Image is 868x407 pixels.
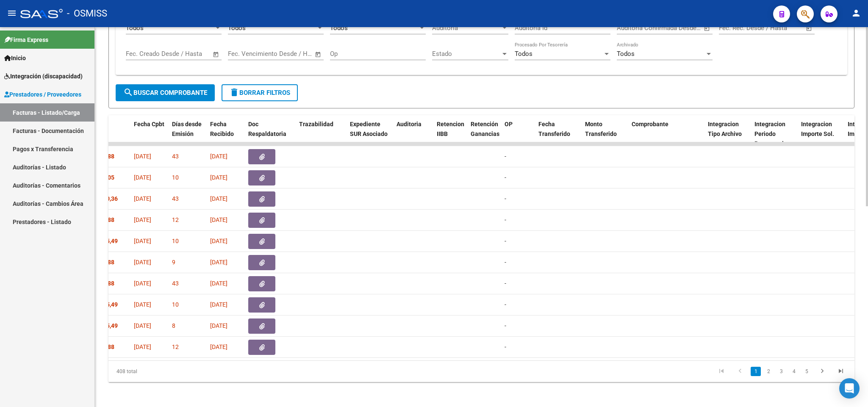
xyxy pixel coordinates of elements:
[210,216,227,223] span: [DATE]
[134,343,151,350] span: [DATE]
[172,174,179,181] span: 10
[505,343,506,350] span: -
[659,24,700,32] input: Fecha fin
[801,367,812,376] a: 5
[172,301,179,308] span: 10
[775,364,788,379] li: page 3
[67,4,107,23] span: - OSMISS
[168,50,209,58] input: Fecha fin
[116,84,215,101] button: Buscar Comprobante
[169,115,207,152] datatable-header-cell: Días desde Emisión
[210,174,227,181] span: [DATE]
[172,322,175,329] span: 8
[134,121,164,127] span: Fecha Cpbt
[211,50,221,59] button: Open calendar
[801,121,834,137] span: Integracion Importe Sol.
[210,195,227,202] span: [DATE]
[582,115,628,152] datatable-header-cell: Monto Transferido
[172,195,179,202] span: 43
[228,24,246,32] span: Todos
[296,115,347,152] datatable-header-cell: Trazabilidad
[134,153,151,160] span: [DATE]
[393,115,433,152] datatable-header-cell: Auditoria
[800,364,813,379] li: page 5
[761,24,802,32] input: Fecha fin
[437,121,464,137] span: Retencion IIBB
[172,238,179,244] span: 10
[4,53,26,63] span: Inicio
[4,90,81,99] span: Prestadores / Proveedores
[804,23,814,33] button: Open calendar
[210,280,227,287] span: [DATE]
[713,367,729,376] a: go to first page
[505,280,506,287] span: -
[108,361,256,382] div: 408 total
[313,50,323,59] button: Open calendar
[535,115,582,152] datatable-header-cell: Fecha Transferido
[632,121,668,127] span: Comprobante
[776,367,786,376] a: 3
[751,115,798,152] datatable-header-cell: Integracion Periodo Presentacion
[798,115,844,152] datatable-header-cell: Integracion Importe Sol.
[719,24,753,32] input: Fecha inicio
[228,50,262,58] input: Fecha inicio
[299,121,333,127] span: Trazabilidad
[467,115,501,152] datatable-header-cell: Retención Ganancias
[708,121,742,137] span: Integracion Tipo Archivo
[751,367,761,376] a: 1
[207,115,245,152] datatable-header-cell: Fecha Recibido
[749,364,762,379] li: page 1
[210,153,227,160] span: [DATE]
[172,153,179,160] span: 43
[515,50,532,58] span: Todos
[134,280,151,287] span: [DATE]
[126,50,160,58] input: Fecha inicio
[172,343,179,350] span: 12
[505,259,506,266] span: -
[628,115,704,152] datatable-header-cell: Comprobante
[788,364,800,379] li: page 4
[505,153,506,160] span: -
[617,24,651,32] input: Fecha inicio
[210,238,227,244] span: [DATE]
[270,50,311,58] input: Fecha fin
[432,24,501,32] span: Auditoría
[123,89,207,97] span: Buscar Comprobante
[229,89,290,97] span: Borrar Filtros
[704,115,751,152] datatable-header-cell: Integracion Tipo Archivo
[123,87,133,97] mat-icon: search
[172,121,202,137] span: Días desde Emisión
[505,301,506,308] span: -
[245,115,296,152] datatable-header-cell: Doc Respaldatoria
[4,35,48,44] span: Firma Express
[210,343,227,350] span: [DATE]
[851,8,861,18] mat-icon: person
[617,50,635,58] span: Todos
[538,121,570,137] span: Fecha Transferido
[471,121,499,137] span: Retención Ganancias
[432,50,501,58] span: Estado
[505,174,506,181] span: -
[505,216,506,223] span: -
[754,121,790,147] span: Integracion Periodo Presentacion
[702,23,712,33] button: Open calendar
[505,238,506,244] span: -
[397,121,422,127] span: Auditoria
[762,364,775,379] li: page 2
[134,195,151,202] span: [DATE]
[347,115,393,152] datatable-header-cell: Expediente SUR Asociado
[126,24,144,32] span: Todos
[433,115,467,152] datatable-header-cell: Retencion IIBB
[172,280,179,287] span: 43
[210,301,227,308] span: [DATE]
[210,322,227,329] span: [DATE]
[172,259,175,266] span: 9
[7,8,17,18] mat-icon: menu
[134,322,151,329] span: [DATE]
[130,115,169,152] datatable-header-cell: Fecha Cpbt
[248,121,286,137] span: Doc Respaldatoria
[134,216,151,223] span: [DATE]
[501,115,535,152] datatable-header-cell: OP
[505,322,506,329] span: -
[330,24,348,32] span: Todos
